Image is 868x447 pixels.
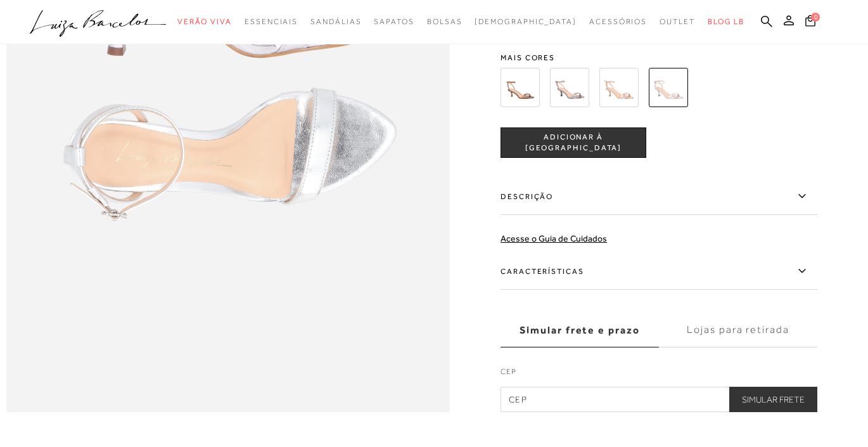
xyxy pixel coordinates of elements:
img: SANDÁLIA DE TIRAS FINAS METALIZADA BRONZE DE SALTO MÉDIO [501,68,540,107]
button: ADICIONAR À [GEOGRAPHIC_DATA] [501,127,646,158]
label: Características [501,253,817,290]
a: noSubCategoriesText [310,10,361,34]
span: BLOG LB [708,17,744,26]
button: Simular Frete [729,387,817,412]
a: noSubCategoriesText [245,10,298,34]
a: BLOG LB [708,10,744,34]
a: noSubCategoriesText [427,10,463,34]
span: Bolsas [427,17,463,26]
span: Mais cores [501,54,817,62]
img: SANDÁLIA DE TIRAS FINAS METALIZADA DOURADA DE SALTO MÉDIO [599,68,639,107]
a: noSubCategoriesText [475,10,577,34]
span: ADICIONAR À [GEOGRAPHIC_DATA] [501,132,646,154]
a: Acesse o Guia de Cuidados [501,233,607,243]
span: Essenciais [245,17,298,26]
span: [DEMOGRAPHIC_DATA] [475,17,577,26]
span: Verão Viva [177,17,232,26]
a: noSubCategoriesText [374,10,414,34]
button: 0 [801,14,819,31]
span: Sandálias [310,17,361,26]
label: CEP [501,366,817,384]
label: Descrição [501,178,817,215]
input: CEP [501,387,817,412]
span: 0 [811,13,820,22]
a: noSubCategoriesText [660,10,695,34]
span: Outlet [660,17,695,26]
label: Lojas para retirada [659,313,817,347]
img: SANDÁLIA DE TIRAS FINAS METALIZADA CHUMBO DE SALTO MÉDIO [550,68,589,107]
img: SANDÁLIA DE TIRAS FINAS METALIZADA PRATA DE SALTO MÉDIO [649,68,688,107]
span: Sapatos [374,17,414,26]
label: Simular frete e prazo [501,313,659,347]
span: Acessórios [589,17,647,26]
a: noSubCategoriesText [589,10,647,34]
a: noSubCategoriesText [177,10,232,34]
